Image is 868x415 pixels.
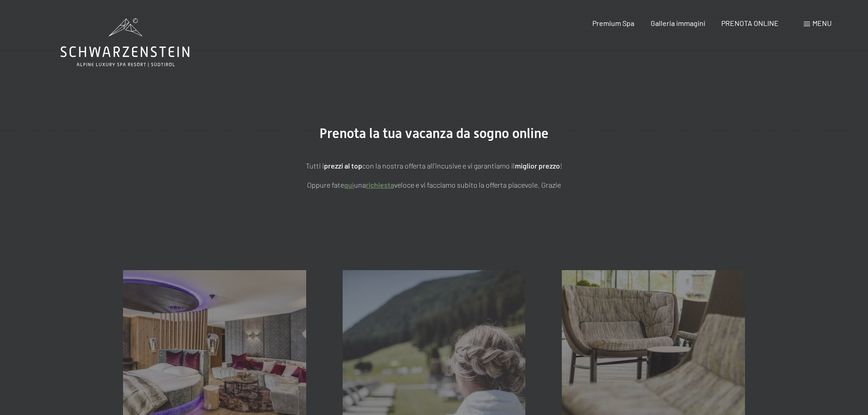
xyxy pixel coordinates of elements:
a: Galleria immagini [651,19,705,27]
a: quì [344,180,354,189]
a: Premium Spa [592,19,634,27]
a: richiesta [366,180,394,189]
a: PRENOTA ONLINE [721,19,779,27]
p: Tutti i con la nostra offerta all'incusive e vi garantiamo il ! [206,160,662,172]
strong: miglior prezzo [515,161,560,170]
strong: prezzi al top [324,161,362,170]
span: Menu [812,19,832,27]
p: Oppure fate una veloce e vi facciamo subito la offerta piacevole. Grazie [206,179,662,191]
span: Prenota la tua vacanza da sogno online [319,125,549,141]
